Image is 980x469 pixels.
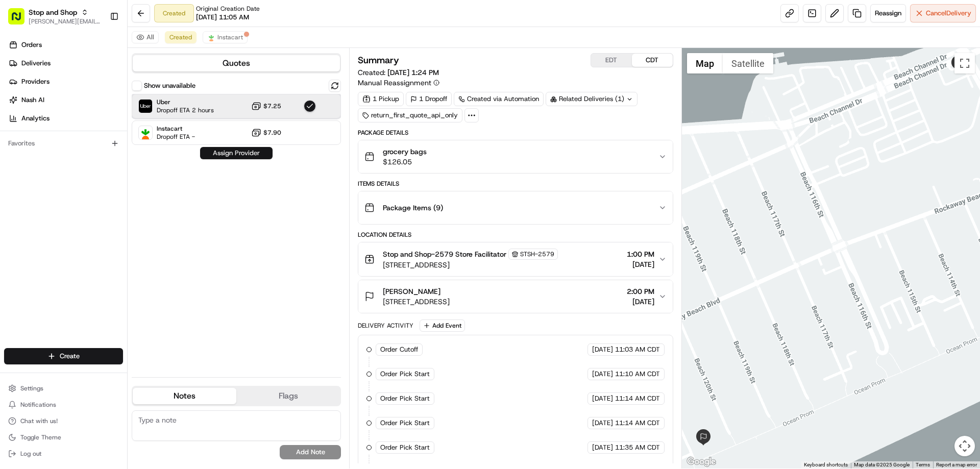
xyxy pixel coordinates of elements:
button: [PERSON_NAME][EMAIL_ADDRESS][PERSON_NAME][DOMAIN_NAME] [29,17,102,26]
button: Add Event [420,319,465,332]
div: 📗 [10,149,18,157]
span: Created: [358,67,439,78]
span: Stop and Shop [29,7,77,17]
button: Stop and Shop-2579 Store FacilitatorSTSH-2579[STREET_ADDRESS]1:00 PM[DATE] [358,242,672,276]
span: Instacart [217,33,243,41]
div: Delivery Activity [358,322,413,330]
img: profile_instacart_ahold_partner.png [207,33,215,41]
span: Cancel Delivery [926,9,971,18]
div: Created via Automation [454,92,544,106]
span: Notifications [20,401,56,409]
span: 11:10 AM CDT [615,369,660,379]
button: Assign Provider [200,147,273,159]
div: Items Details [358,180,673,188]
span: Dropoff ETA 2 hours [157,106,214,114]
button: Toggle fullscreen view [954,53,975,73]
span: Deliveries [21,59,51,68]
span: [DATE] [627,297,654,307]
span: [STREET_ADDRESS] [383,297,450,307]
button: All [132,31,159,43]
div: Favorites [4,135,123,152]
span: 2:00 PM [627,286,654,297]
span: Pylon [102,173,124,181]
span: Manual Reassignment [358,78,431,88]
a: 💻API Documentation [82,144,168,162]
div: Package Details [358,129,673,137]
a: Orders [4,37,127,53]
span: Reassign [875,9,901,18]
a: Open this area in Google Maps (opens a new window) [684,455,718,468]
span: Order Cutoff [380,345,418,354]
span: Map data ©2025 Google [854,462,910,467]
a: Deliveries [4,55,127,71]
span: [DATE] 11:05 AM [196,13,249,22]
img: Nash [10,10,31,31]
button: CDT [632,54,673,67]
span: [PERSON_NAME] [383,286,440,297]
button: Notes [133,388,236,404]
button: Show satellite imagery [723,53,773,73]
button: Quotes [133,55,340,71]
div: Location Details [358,231,673,239]
label: Show unavailable [144,81,195,90]
button: Create [4,348,123,364]
span: [DATE] [592,345,613,354]
button: Log out [4,447,123,461]
button: Start new chat [174,101,186,113]
span: [STREET_ADDRESS] [383,260,558,270]
span: Providers [21,77,50,86]
a: Powered byPylon [72,172,124,181]
img: 1736555255976-a54dd68f-1ca7-489b-9aae-adbdc363a1c4 [10,97,29,116]
div: 2 [695,429,712,446]
span: [DATE] 1:24 PM [387,68,439,77]
button: Stop and Shop[PERSON_NAME][EMAIL_ADDRESS][PERSON_NAME][DOMAIN_NAME] [4,4,106,29]
button: Show street map [687,53,723,73]
button: Flags [236,388,340,404]
a: Analytics [4,110,127,127]
input: Clear [27,66,168,77]
button: Chat with us! [4,414,123,428]
span: Order Pick Start [380,443,430,452]
a: Report a map error [936,462,977,467]
span: [DATE] [627,259,654,269]
div: 1 Pickup [358,92,404,106]
span: Nash AI [21,95,44,105]
a: Terms (opens in new tab) [916,462,930,467]
span: [DATE] [592,443,613,452]
span: Instacart [157,125,195,133]
a: Nash AI [4,92,127,108]
button: Toggle Theme [4,430,123,445]
button: Map camera controls [954,436,975,456]
button: [PERSON_NAME][STREET_ADDRESS]2:00 PM[DATE] [358,280,672,313]
span: Stop and Shop-2579 Store Facilitator [383,249,506,259]
span: Created [169,33,192,41]
button: Reassign [870,4,906,22]
span: 1:00 PM [627,249,654,259]
span: Knowledge Base [20,148,78,158]
span: STSH-2579 [520,250,554,258]
span: Settings [20,384,43,392]
h3: Summary [358,56,399,65]
button: grocery bags$126.05 [358,140,672,173]
img: Google [684,455,718,468]
div: 1 Dropoff [406,92,452,106]
div: Related Deliveries (1) [546,92,638,106]
span: Package Items ( 9 ) [383,203,443,213]
a: Providers [4,73,127,90]
button: Package Items (9) [358,191,672,224]
span: Order Pick Start [380,418,430,428]
span: Log out [20,450,41,458]
span: $7.25 [263,102,281,110]
span: grocery bags [383,146,427,157]
span: 11:14 AM CDT [615,394,660,403]
button: CancelDelivery [910,4,976,22]
span: [DATE] [592,369,613,379]
span: API Documentation [96,148,164,158]
span: Uber [157,98,214,106]
div: We're available if you need us! [35,108,129,116]
span: Analytics [21,114,50,123]
a: 📗Knowledge Base [6,144,82,162]
span: Toggle Theme [20,433,61,441]
span: Original Creation Date [196,5,260,13]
